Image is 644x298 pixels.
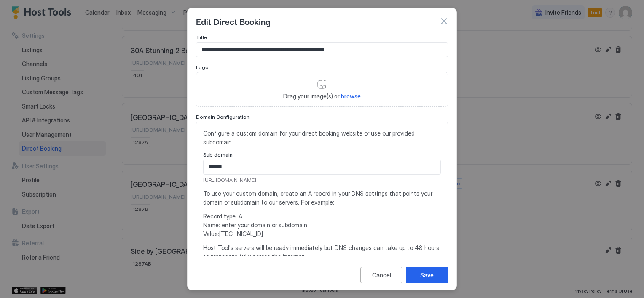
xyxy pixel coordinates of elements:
[8,269,29,290] iframe: Intercom live chat
[196,43,448,57] input: Input Field
[203,129,441,146] span: Configure a custom domain for your direct booking website or use our provided subdomain.
[341,93,361,100] span: browse
[203,176,441,184] span: [URL][DOMAIN_NAME]
[204,160,440,174] input: Input Field
[360,267,402,283] button: Cancel
[406,267,448,283] button: Save
[196,15,270,27] span: Edit Direct Booking
[372,271,391,279] div: Cancel
[420,271,434,279] div: Save
[196,64,209,70] span: Logo
[203,243,441,261] span: Host Tool's servers will be ready immediately but DNS changes can take up to 48 hours to propagat...
[203,152,233,158] span: Sub domain
[196,34,207,40] span: Title
[203,189,441,207] span: To use your custom domain, create an A record in your DNS settings that points your domain or sub...
[196,114,250,120] span: Domain Configuration
[203,212,441,238] span: Record type: A Name: enter your domain or subdomain Value: [TECHNICAL_ID]
[283,93,361,100] span: Drag your image(s) or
